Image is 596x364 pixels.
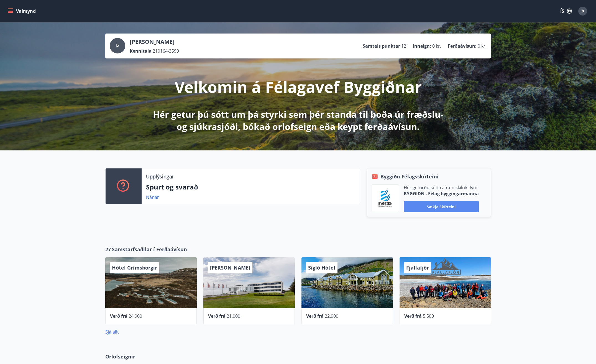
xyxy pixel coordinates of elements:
[448,43,477,49] p: Ferðaávísun :
[116,43,119,49] span: Þ
[210,264,250,271] span: [PERSON_NAME]
[401,43,406,49] span: 12
[146,182,355,192] p: Spurt og svarað
[146,173,174,180] p: Upplýsingar
[306,313,324,319] span: Verð frá
[105,329,119,335] a: Sjá allt
[175,76,422,97] p: Velkomin á Félagavef Byggiðnar
[112,264,157,271] span: Hótel Grímsborgir
[152,108,444,133] p: Hér getur þú sótt um þá styrki sem þér standa til boða úr fræðslu- og sjúkrasjóði, bókað orlofsei...
[153,48,179,54] span: 210164-3599
[105,353,135,360] span: Orlofseignir
[404,191,479,197] p: BYGGIÐN - Félag byggingarmanna
[105,246,111,253] span: 27
[432,43,441,49] span: 0 kr.
[130,38,179,46] p: [PERSON_NAME]
[406,264,429,271] span: Fjallafjör
[130,48,152,54] p: Kennitala
[129,313,142,319] span: 24.900
[557,6,575,16] button: ÍS
[227,313,240,319] span: 21.000
[404,184,479,191] p: Hér geturðu sótt rafræn skilríki fyrir
[423,313,434,319] span: 5.500
[404,313,422,319] span: Verð frá
[363,43,400,49] p: Samtals punktar
[112,246,187,253] span: Samstarfsaðilar í Ferðaávísun
[478,43,487,49] span: 0 kr.
[325,313,338,319] span: 22.900
[308,264,335,271] span: Sigló Hótel
[208,313,226,319] span: Verð frá
[413,43,431,49] p: Inneign :
[110,313,127,319] span: Verð frá
[404,201,479,212] button: Sækja skírteini
[581,8,584,14] span: Þ
[146,194,159,200] a: Nánar
[376,189,395,208] img: BKlGVmlTW1Qrz68WFGMFQUcXHWdQd7yePWMkvn3i.png
[380,173,439,180] span: Byggiðn Félagsskírteini
[576,4,589,18] button: Þ
[7,6,38,16] button: menu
